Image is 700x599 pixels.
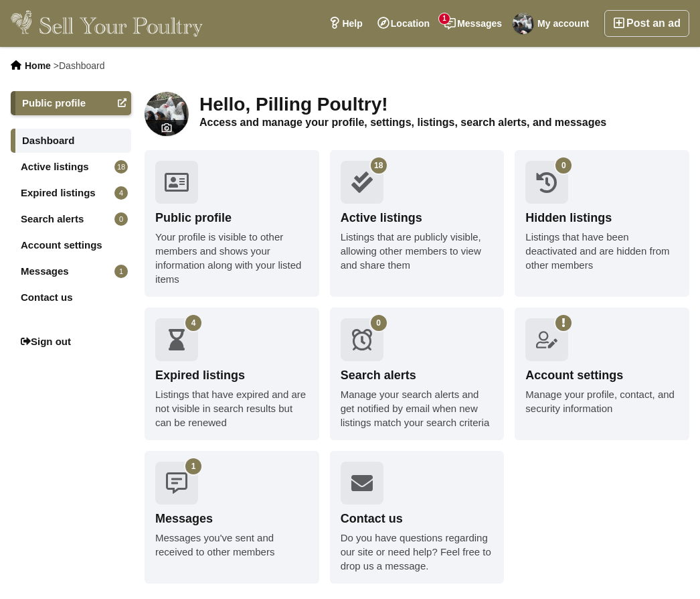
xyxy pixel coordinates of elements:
a: Public profile Your profile is visible to other members and shows your information along with you... [145,150,319,297]
span: 1 [114,265,128,278]
div: Listings that are publicly visible, allowing other members to view and share them [341,230,494,272]
div: Messages you've sent and received to other members [155,531,309,559]
img: Pilling Poultry [513,13,534,34]
a: Sign out [11,330,131,354]
span: 18 [114,160,128,174]
div: Manage your profile, contact, and security information [525,387,679,415]
div: Active listings [341,210,494,226]
div: Search alerts [341,367,494,384]
div: Public profile [155,210,309,226]
div: Expired listings [155,367,309,384]
span: 0 [555,157,572,174]
a: Dashboard [11,129,131,153]
a: 0 Hidden listings Listings that have been deactivated and are hidden from other members [515,150,689,297]
a: 4 Expired listings Listings that have expired and are not visible in search results but can be re... [145,308,319,440]
a: Help [321,10,369,37]
a: Active listings18 [11,155,131,179]
img: Sell Your Poultry [11,10,203,37]
a: Messages1 [11,259,131,283]
a: Location [370,10,437,37]
a: 0 Search alerts Manage your search alerts and get notified by email when new listings match your ... [330,308,505,440]
a: Account settings [11,233,131,257]
div: Listings that have expired and are not visible in search results but can be renewed [155,387,309,429]
span: 1 [439,13,450,24]
a: Messages1 [437,10,509,37]
span: Dashboard [59,60,105,71]
a: 1 Messages Messages you've sent and received to other members [145,451,319,584]
div: Your profile is visible to other members and shows your information along with your listed items [155,230,309,286]
h1: Hello, Pilling Poultry! [199,93,689,116]
a: Account settings Manage your profile, contact, and security information [515,308,689,440]
span: 1 [185,458,201,474]
h2: Access and manage your profile, settings, listings, search alerts, and messages [199,116,689,129]
div: Contact us [341,511,494,527]
div: Manage your search alerts and get notified by email when new listings match your search criteria [341,387,494,429]
a: Contact us [11,285,131,310]
a: Contact us Do you have questions regarding our site or need help? Feel free to drop us a message. [330,451,505,584]
span: 4 [185,315,201,331]
a: Post an ad [604,10,689,37]
div: Account settings [525,367,679,384]
li: > [54,60,105,71]
a: My account [509,10,596,37]
a: Public profile [11,91,131,115]
div: Messages [155,511,309,527]
div: Listings that have been deactivated and are hidden from other members [525,230,679,272]
img: Pilling Poultry [145,92,189,136]
span: 18 [371,157,387,174]
a: 18 Active listings Listings that are publicly visible, allowing other members to view and share them [330,150,505,297]
span: 4 [114,186,128,200]
span: 0 [371,315,387,331]
a: Expired listings4 [11,181,131,205]
a: Search alerts0 [11,207,131,231]
div: Do you have questions regarding our site or need help? Feel free to drop us a message. [341,531,494,573]
div: Hidden listings [525,210,679,226]
a: Home [25,60,51,71]
span: 0 [114,212,128,226]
